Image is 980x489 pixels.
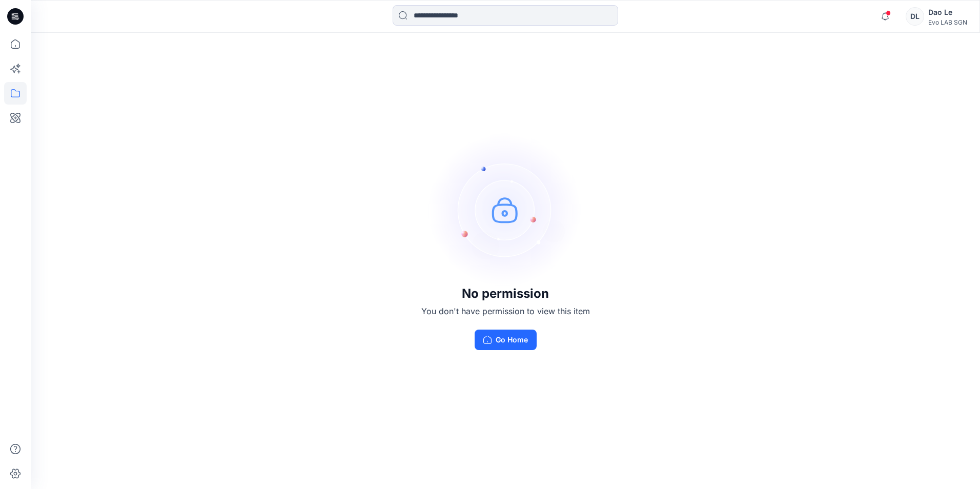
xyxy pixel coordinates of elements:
[906,7,924,26] div: DL
[421,287,590,301] h3: No permission
[475,330,537,350] button: Go Home
[928,18,967,26] div: Evo LAB SGN
[928,6,967,18] div: Dao Le
[428,133,582,287] img: no-perm.svg
[421,305,590,317] p: You don't have permission to view this item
